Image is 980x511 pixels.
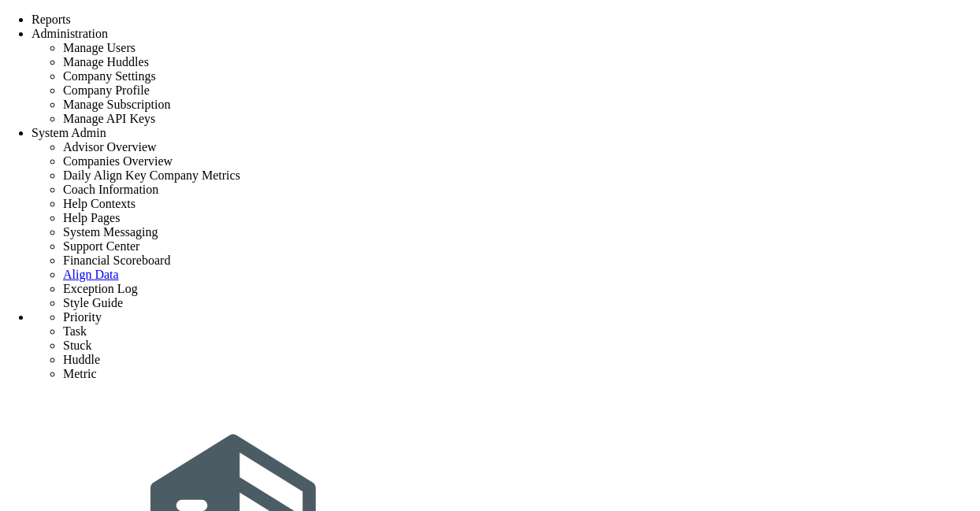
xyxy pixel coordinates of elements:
[63,339,91,352] span: Stuck
[63,310,102,324] span: Priority
[32,126,106,139] span: System Admin
[63,282,138,295] span: Exception Log
[63,168,240,182] span: Daily Align Key Company Metrics
[63,239,139,253] span: Support Center
[63,69,156,83] span: Company Settings
[32,13,71,26] span: Reports
[63,154,173,168] span: Companies Overview
[63,324,87,338] span: Task
[63,41,135,54] span: Manage Users
[63,55,149,69] span: Manage Huddles
[63,140,157,154] span: Advisor Overview
[63,98,170,111] span: Manage Subscription
[63,296,123,309] span: Style Guide
[32,27,108,40] span: Administration
[63,254,170,267] span: Financial Scoreboard
[63,353,100,366] span: Huddle
[63,197,135,210] span: Help Contexts
[63,268,119,281] a: Align Data
[63,83,150,97] span: Company Profile
[63,211,120,224] span: Help Pages
[63,225,158,239] span: System Messaging
[63,183,158,196] span: Coach Information
[63,112,155,125] span: Manage API Keys
[63,367,97,380] span: Metric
